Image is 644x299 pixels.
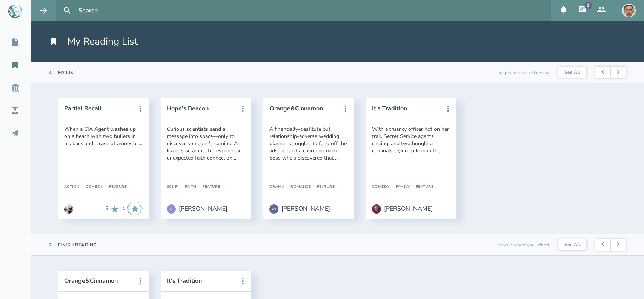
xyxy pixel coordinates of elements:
div: 3 [106,206,109,212]
div: Drama [269,185,284,189]
div: Finish Reading [58,242,97,248]
div: My List [58,70,77,76]
div: Feature [311,185,335,189]
button: See All [558,239,586,251]
div: 1 [584,2,592,9]
div: [PERSON_NAME] [384,205,433,212]
div: 3 Recommends [106,202,119,216]
div: Feature [103,185,127,189]
div: Feature [410,185,433,189]
div: Curious scientists send a message into space—only to discover someone’s coming. As leaders scramb... [167,125,245,161]
button: Orange&Cinnamon [269,105,337,112]
button: Partial Recall [64,105,132,112]
div: With a truancy officer hot on her trail, Secret Service agents circling, and two bungling crimina... [372,125,450,154]
div: 1 Industry Recommends [122,202,143,216]
div: 4 [49,70,52,76]
h1: My Reading List [49,35,138,48]
img: user_1718118867-crop.jpg [372,204,381,214]
button: See All [558,67,586,78]
a: Go to Anthony Miguel Cantu's profile [64,201,73,217]
img: user_1756948650-crop.jpg [622,4,636,17]
img: user_1673573717-crop.jpg [64,204,73,214]
div: When a CIA Agent washes up on a beach with two bullets in his back and a case of amnesia, ... [64,125,143,147]
div: 2 [49,242,52,248]
a: LM[PERSON_NAME] [269,201,330,217]
button: Orange&Cinnamon [64,277,132,284]
div: Comedy [80,185,103,189]
div: SF [167,204,176,214]
button: It's Tradition [167,277,235,284]
div: Comedy [372,185,390,189]
div: Feature [197,185,220,189]
div: 1 [122,206,125,212]
div: Sci-Fi [167,185,179,189]
div: [PERSON_NAME] [281,205,330,212]
div: scripts to read and review [498,62,549,83]
div: A financially-destitute but relationship-adverse wedding planner struggles to fend off the advanc... [269,125,348,161]
a: SF[PERSON_NAME] [167,201,227,217]
div: Action [64,185,80,189]
div: Faith [179,185,197,189]
div: LM [269,204,278,214]
button: Hope's Beacon [167,105,235,112]
button: It's Tradition [372,105,440,112]
a: [PERSON_NAME] [372,201,433,217]
div: [PERSON_NAME] [179,205,227,212]
div: pick up where you left off [498,234,549,255]
div: Romance [284,185,311,189]
div: Family [390,185,410,189]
